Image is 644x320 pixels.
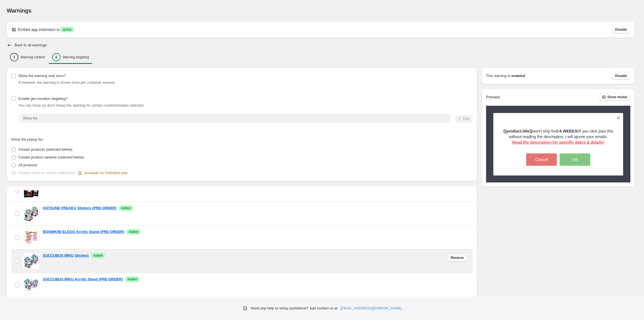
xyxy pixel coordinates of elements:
a: SUCCUBUS MIKU Acrylic Stand (PRE-ORDER) [43,276,123,282]
a: BOOMKINI ELEGG Acrylic Stand (PRE-ORDER) [43,229,124,235]
span: Disable [615,27,627,32]
p: Embed app extension is [18,27,59,32]
span: active [63,27,71,32]
button: Cancel [526,153,557,166]
button: Show modal [599,93,630,101]
button: Disable [612,26,630,33]
button: 1Warning content [7,51,48,63]
span: Enable geo-location targeting? [18,97,67,101]
img: HATSUNE FREAKU Stickers (PRE-ORDER) [23,205,40,222]
p: Warning targeting [63,55,89,59]
p: Certain smart or custom collections [18,170,75,176]
strong: enabled [511,73,525,79]
div: 2 [52,53,60,61]
span: Show for: [23,116,38,120]
span: Disable [615,74,627,78]
h2: Back to all warnings [14,43,47,47]
div: Available on Unlimited plan [77,170,128,176]
span: You can show (or don't show) the warning for certain countries/states selected [18,103,143,107]
p: won't ship for If you click past this without reading the description, I will ignore your emails. [503,128,614,145]
span: Added [127,277,137,281]
span: If checked, the warning is shown once per customer session [18,80,115,85]
h2: Preview [486,95,500,100]
button: Disable [612,72,630,80]
span: Added [129,230,138,234]
span: Certain products (selected below) [18,147,72,151]
a: [EMAIL_ADDRESS][DOMAIN_NAME] [340,305,402,311]
span: Warnings [7,8,31,14]
p: This warning is [486,73,510,79]
button: OK [560,153,590,166]
a: HATSUNE FREAKU Stickers (PRE-ORDER) [43,205,116,211]
img: SUCCUBUS MIKU Acrylic Stand (PRE-ORDER) [23,276,40,293]
img: SUCCUBUS MIKU Stickers [23,253,40,270]
span: Read the description for specific dates & details! [512,140,604,145]
span: Added [93,253,103,258]
span: Certain product variants (selected below) [18,155,84,159]
p: All products [18,162,37,168]
span: Show the warning only once? [18,74,66,78]
strong: 2-8 WEEKS! [556,129,579,133]
span: Show modal [607,95,627,99]
a: SUCCUBUS MIKU Stickers [43,253,89,258]
span: Added [121,206,131,210]
span: Remove [451,256,464,260]
div: 1 [10,53,18,61]
button: Remove [447,254,467,262]
p: Warning content [21,55,45,59]
strong: {{product.title}} [503,129,533,133]
img: BOOMKINI ELEGG Acrylic Stand (PRE-ORDER) [23,229,40,246]
button: 2Warning targeting [49,51,92,63]
span: Show the popup for: [11,137,43,141]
